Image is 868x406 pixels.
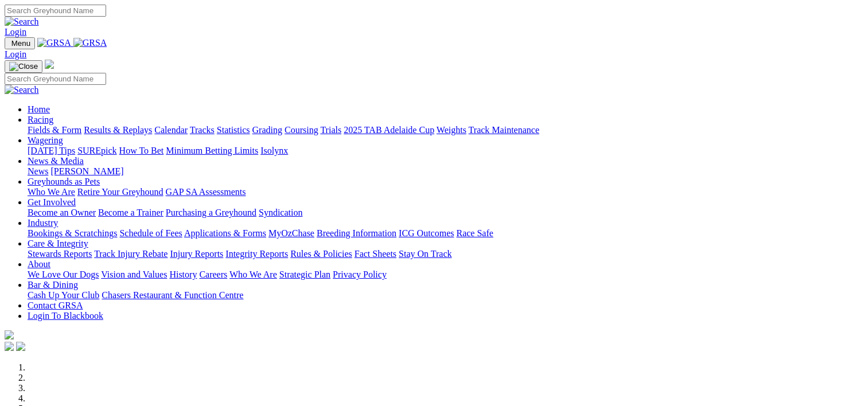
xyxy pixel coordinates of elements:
[5,27,26,37] a: Login
[9,62,38,71] img: Close
[28,115,53,124] a: Racing
[456,228,493,238] a: Race Safe
[28,208,863,218] div: Get Involved
[355,249,396,259] a: Fact Sheets
[101,270,167,279] a: Vision and Values
[28,146,75,155] a: [DATE] Tips
[45,60,54,69] img: logo-grsa-white.png
[5,85,39,95] img: Search
[184,228,266,238] a: Applications & Forms
[166,187,246,197] a: GAP SA Assessments
[5,17,39,27] img: Search
[399,249,451,259] a: Stay On Track
[5,342,14,351] img: facebook.svg
[252,125,282,135] a: Grading
[28,239,88,248] a: Care & Integrity
[28,228,863,239] div: Industry
[119,228,182,238] a: Schedule of Fees
[11,39,30,48] span: Menu
[279,270,330,279] a: Strategic Plan
[28,290,99,300] a: Cash Up Your Club
[28,290,863,300] div: Bar & Dining
[5,73,106,85] input: Search
[28,270,99,279] a: We Love Our Dogs
[119,146,164,155] a: How To Bet
[320,125,341,135] a: Trials
[28,259,50,269] a: About
[229,270,277,279] a: Who We Are
[333,270,387,279] a: Privacy Policy
[28,166,863,177] div: News & Media
[16,342,25,351] img: twitter.svg
[190,125,215,135] a: Tracks
[84,125,152,135] a: Results & Replays
[28,197,76,207] a: Get Involved
[28,104,50,114] a: Home
[154,125,188,135] a: Calendar
[77,187,164,197] a: Retire Your Greyhound
[199,270,227,279] a: Careers
[94,249,168,259] a: Track Injury Rebate
[37,38,71,48] img: GRSA
[28,311,103,321] a: Login To Blackbook
[28,156,84,166] a: News & Media
[102,290,243,300] a: Chasers Restaurant & Function Centre
[5,330,14,339] img: logo-grsa-white.png
[317,228,396,238] a: Breeding Information
[437,125,466,135] a: Weights
[166,208,256,217] a: Purchasing a Greyhound
[170,249,223,259] a: Injury Reports
[285,125,318,135] a: Coursing
[98,208,164,217] a: Become a Trainer
[28,249,863,259] div: Care & Integrity
[290,249,352,259] a: Rules & Policies
[260,146,288,155] a: Isolynx
[28,135,63,145] a: Wagering
[5,37,35,49] button: Toggle navigation
[28,166,48,176] a: News
[344,125,434,135] a: 2025 TAB Adelaide Cup
[28,125,81,135] a: Fields & Form
[28,280,78,290] a: Bar & Dining
[28,300,83,310] a: Contact GRSA
[28,146,863,156] div: Wagering
[28,249,92,259] a: Stewards Reports
[399,228,454,238] a: ICG Outcomes
[28,187,75,197] a: Who We Are
[225,249,288,259] a: Integrity Reports
[77,146,116,155] a: SUREpick
[50,166,123,176] a: [PERSON_NAME]
[28,218,58,228] a: Industry
[166,146,258,155] a: Minimum Betting Limits
[28,270,863,280] div: About
[268,228,314,238] a: MyOzChase
[5,5,106,17] input: Search
[73,38,107,48] img: GRSA
[217,125,250,135] a: Statistics
[169,270,197,279] a: History
[28,187,863,197] div: Greyhounds as Pets
[28,208,96,217] a: Become an Owner
[28,228,117,238] a: Bookings & Scratchings
[5,60,42,73] button: Toggle navigation
[28,177,100,186] a: Greyhounds as Pets
[28,125,863,135] div: Racing
[259,208,302,217] a: Syndication
[469,125,539,135] a: Track Maintenance
[5,49,26,59] a: Login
